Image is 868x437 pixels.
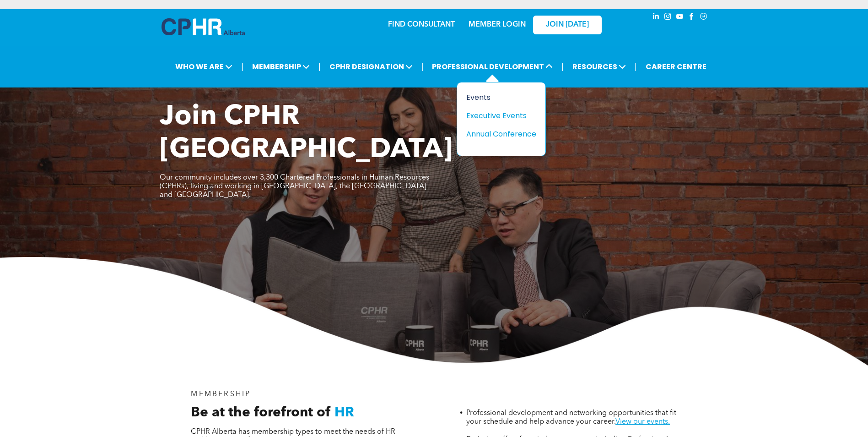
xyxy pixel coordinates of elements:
li: | [561,57,564,76]
span: Professional development and networking opportunities that fit your schedule and help advance you... [466,410,676,426]
span: PROFESSIONAL DEVELOPMENT [429,58,555,75]
div: Annual Conference [466,128,529,140]
a: Events [466,92,536,103]
li: | [421,57,424,76]
li: | [318,57,321,76]
a: View our events. [615,418,670,426]
span: Our community includes over 3,300 Chartered Professionals in Human Resources (CPHRs), living and ... [160,174,429,199]
span: JOIN [DATE] [546,21,589,29]
span: MEMBERSHIP [249,58,313,75]
a: facebook [687,11,697,24]
a: JOIN [DATE] [533,16,602,34]
div: Executive Events [466,110,529,121]
span: MEMBERSHIP [191,391,251,398]
a: instagram [663,11,673,24]
span: HR [334,406,354,420]
a: Social network [699,11,709,24]
span: Be at the forefront of [191,406,331,420]
a: FIND CONSULTANT [388,21,455,28]
div: Events [466,92,529,103]
span: Join CPHR [GEOGRAPHIC_DATA] [160,104,453,164]
li: | [241,57,243,76]
a: MEMBER LOGIN [469,21,526,28]
a: linkedin [651,11,661,24]
img: A blue and white logo for cp alberta [162,18,245,35]
span: CPHR DESIGNATION [327,58,415,75]
a: Annual Conference [466,128,536,140]
span: WHO WE ARE [173,58,235,75]
li: | [635,57,637,76]
span: RESOURCES [570,58,629,75]
a: CAREER CENTRE [643,58,709,75]
a: Executive Events [466,110,536,121]
a: youtube [675,11,685,24]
